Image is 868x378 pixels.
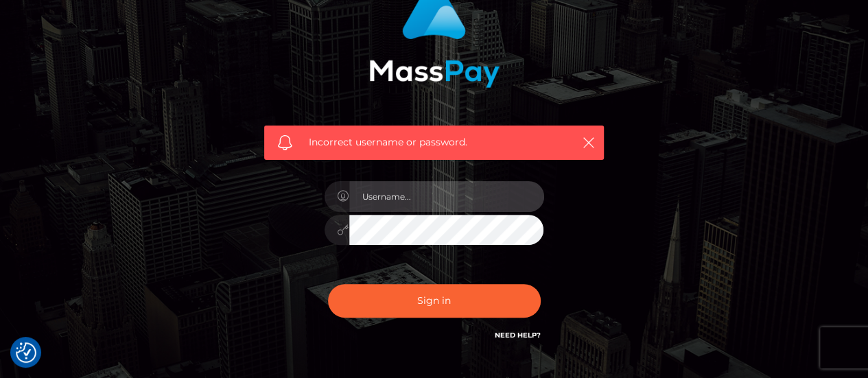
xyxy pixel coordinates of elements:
[349,181,544,212] input: Username...
[16,342,36,363] img: Revisit consent button
[495,331,541,340] a: Need Help?
[309,135,559,150] span: Incorrect username or password.
[328,284,541,318] button: Sign in
[16,342,36,363] button: Consent Preferences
